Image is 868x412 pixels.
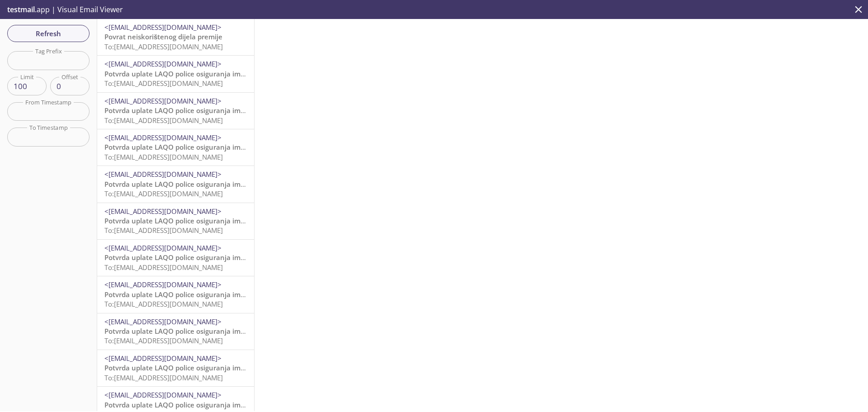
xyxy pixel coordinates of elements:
[97,240,254,276] div: <[EMAIL_ADDRESS][DOMAIN_NAME]>Potvrda uplate LAQO police osiguranja imovineTo:[EMAIL_ADDRESS][DOM...
[104,42,223,51] span: To: [EMAIL_ADDRESS][DOMAIN_NAME]
[97,276,254,313] div: <[EMAIL_ADDRESS][DOMAIN_NAME]>Potvrda uplate LAQO police osiguranja imovineTo:[EMAIL_ADDRESS][DOM...
[97,19,254,55] div: <[EMAIL_ADDRESS][DOMAIN_NAME]>Povrat neiskorištenog dijela premijeTo:[EMAIL_ADDRESS][DOMAIN_NAME]
[104,23,222,32] span: <[EMAIL_ADDRESS][DOMAIN_NAME]>
[104,299,223,308] span: To: [EMAIL_ADDRESS][DOMAIN_NAME]
[104,263,223,272] span: To: [EMAIL_ADDRESS][DOMAIN_NAME]
[104,106,259,115] span: Potvrda uplate LAQO police osiguranja imovine
[104,226,223,235] span: To: [EMAIL_ADDRESS][DOMAIN_NAME]
[97,313,254,350] div: <[EMAIL_ADDRESS][DOMAIN_NAME]>Potvrda uplate LAQO police osiguranja imovineTo:[EMAIL_ADDRESS][DOM...
[104,32,222,41] span: Povrat neiskorištenog dijela premije
[97,203,254,239] div: <[EMAIL_ADDRESS][DOMAIN_NAME]>Potvrda uplate LAQO police osiguranja imovineTo:[EMAIL_ADDRESS][DOM...
[104,69,259,78] span: Potvrda uplate LAQO police osiguranja imovine
[97,166,254,202] div: <[EMAIL_ADDRESS][DOMAIN_NAME]>Potvrda uplate LAQO police osiguranja imovineTo:[EMAIL_ADDRESS][DOM...
[104,390,222,399] span: <[EMAIL_ADDRESS][DOMAIN_NAME]>
[104,189,223,198] span: To: [EMAIL_ADDRESS][DOMAIN_NAME]
[104,280,222,289] span: <[EMAIL_ADDRESS][DOMAIN_NAME]>
[104,170,222,179] span: <[EMAIL_ADDRESS][DOMAIN_NAME]>
[104,243,222,252] span: <[EMAIL_ADDRESS][DOMAIN_NAME]>
[97,93,254,129] div: <[EMAIL_ADDRESS][DOMAIN_NAME]>Potvrda uplate LAQO police osiguranja imovineTo:[EMAIL_ADDRESS][DOM...
[104,290,259,299] span: Potvrda uplate LAQO police osiguranja imovine
[104,116,223,125] span: To: [EMAIL_ADDRESS][DOMAIN_NAME]
[104,207,222,216] span: <[EMAIL_ADDRESS][DOMAIN_NAME]>
[7,25,90,42] button: Refresh
[97,56,254,92] div: <[EMAIL_ADDRESS][DOMAIN_NAME]>Potvrda uplate LAQO police osiguranja imovineTo:[EMAIL_ADDRESS][DOM...
[104,253,259,262] span: Potvrda uplate LAQO police osiguranja imovine
[104,336,223,345] span: To: [EMAIL_ADDRESS][DOMAIN_NAME]
[104,363,259,372] span: Potvrda uplate LAQO police osiguranja imovine
[97,129,254,166] div: <[EMAIL_ADDRESS][DOMAIN_NAME]>Potvrda uplate LAQO police osiguranja imovineTo:[EMAIL_ADDRESS][DOM...
[104,152,223,161] span: To: [EMAIL_ADDRESS][DOMAIN_NAME]
[104,59,222,68] span: <[EMAIL_ADDRESS][DOMAIN_NAME]>
[104,317,222,326] span: <[EMAIL_ADDRESS][DOMAIN_NAME]>
[104,400,259,409] span: Potvrda uplate LAQO police osiguranja imovine
[14,28,82,39] span: Refresh
[7,5,35,14] span: testmail
[104,373,223,382] span: To: [EMAIL_ADDRESS][DOMAIN_NAME]
[104,142,259,152] span: Potvrda uplate LAQO police osiguranja imovine
[104,354,222,363] span: <[EMAIL_ADDRESS][DOMAIN_NAME]>
[104,133,222,142] span: <[EMAIL_ADDRESS][DOMAIN_NAME]>
[104,216,259,225] span: Potvrda uplate LAQO police osiguranja imovine
[104,79,223,88] span: To: [EMAIL_ADDRESS][DOMAIN_NAME]
[104,96,222,105] span: <[EMAIL_ADDRESS][DOMAIN_NAME]>
[104,327,259,336] span: Potvrda uplate LAQO police osiguranja imovine
[97,350,254,386] div: <[EMAIL_ADDRESS][DOMAIN_NAME]>Potvrda uplate LAQO police osiguranja imovineTo:[EMAIL_ADDRESS][DOM...
[104,180,259,189] span: Potvrda uplate LAQO police osiguranja imovine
